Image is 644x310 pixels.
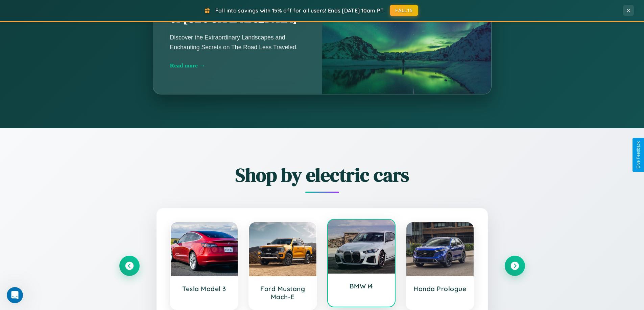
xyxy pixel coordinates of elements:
h3: Tesla Model 3 [177,285,231,293]
span: Fall into savings with 15% off for all users! Ends [DATE] 10am PT. [215,7,385,14]
iframe: Intercom live chat [7,287,23,303]
h3: BMW i4 [335,282,388,290]
div: Read more → [170,62,305,69]
h3: Ford Mustang Mach-E [256,285,310,301]
button: FALL15 [390,5,418,16]
p: Discover the Extraordinary Landscapes and Enchanting Secrets on The Road Less Traveled. [170,33,305,52]
h3: Honda Prologue [413,285,467,293]
div: Give Feedback [636,141,641,169]
h2: Shop by electric cars [119,162,525,188]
